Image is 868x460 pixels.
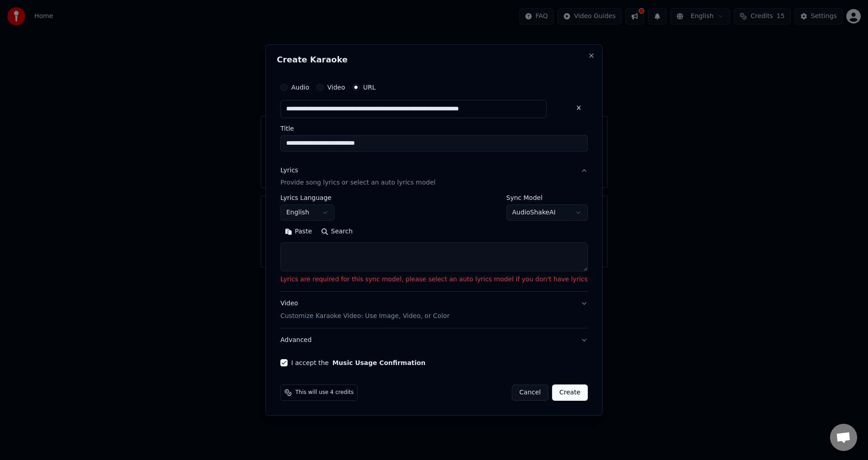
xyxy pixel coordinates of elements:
label: URL [363,84,376,90]
label: Title [280,125,588,132]
label: Lyrics Language [280,195,335,201]
button: Advanced [280,328,588,352]
button: Paste [280,225,316,239]
label: Sync Model [506,195,588,201]
span: This will use 4 credits [295,389,354,396]
p: Provide song lyrics or select an auto lyrics model [280,179,435,188]
label: Video [327,84,345,90]
div: Video [280,299,449,321]
button: Cancel [512,384,548,401]
div: LyricsProvide song lyrics or select an auto lyrics model [280,195,588,292]
label: I accept the [291,360,425,366]
button: Search [316,225,357,239]
label: Audio [291,84,309,90]
h2: Create Karaoke [277,56,591,64]
p: Customize Karaoke Video: Use Image, Video, or Color [280,312,449,321]
button: VideoCustomize Karaoke Video: Use Image, Video, or Color [280,292,588,328]
div: Lyrics [280,166,298,175]
button: I accept the [332,360,425,366]
button: LyricsProvide song lyrics or select an auto lyrics model [280,159,588,195]
p: Lyrics are required for this sync model, please select an auto lyrics model if you don't have lyrics [280,275,588,285]
button: Create [552,384,588,401]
